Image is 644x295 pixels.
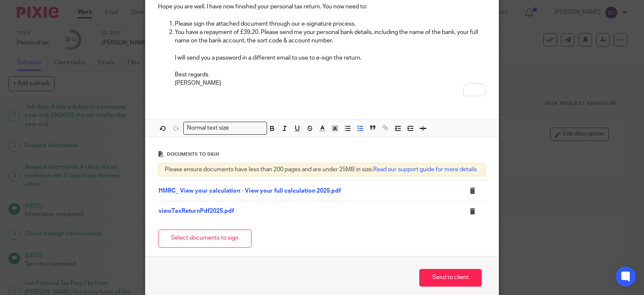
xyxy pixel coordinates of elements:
a: viewTaxReturnPdf2025.pdf [158,208,234,214]
a: Read our support guide for more details [373,167,477,172]
a: HMRC_ View your calculation - View your full calculation 2025.pdf [158,188,341,194]
span: Documents to sign [167,152,219,157]
div: Please ensure documents have less than 200 pages and are under 25MB in size. [158,163,486,176]
p: Best regards [175,70,486,79]
div: Search for option [183,122,267,135]
span: Normal text size [185,124,231,133]
button: Select documents to sign [158,230,252,248]
button: Send to client [419,269,482,287]
p: [PERSON_NAME] [175,79,486,87]
input: Search for option [232,124,262,133]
